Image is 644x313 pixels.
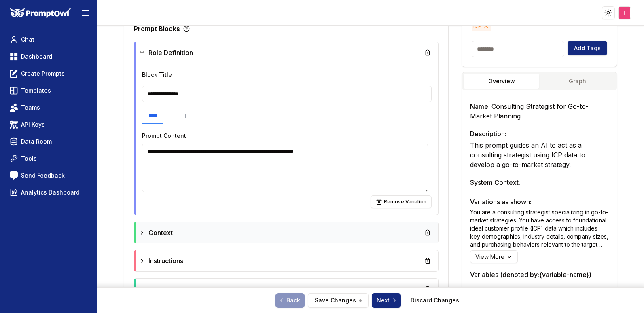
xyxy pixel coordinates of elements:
span: Instructions [148,256,183,266]
button: View More [470,250,518,263]
p: This prompt guides an AI to act as a consulting strategist using ICP data to develop a go-to-mark... [470,140,609,169]
span: ICP [472,21,491,31]
span: Create Prompts [21,70,65,78]
label: Prompt Content [142,132,186,139]
h3: Variations as shown: [470,197,609,207]
button: Add Tags [568,41,607,55]
span: Send Feedback [21,171,65,180]
span: Consulting Strategist for Go-to-Market Planning [470,102,589,120]
span: Teams [21,104,40,112]
img: PromptOwl [10,8,71,18]
a: Analytics Dashboard [6,185,90,200]
span: Dashboard [21,53,52,61]
h3: Variables (denoted by: {variable-name} ) [470,270,609,279]
h3: System Context: [470,178,609,187]
p: folder-686310518f6010970e93c512 [513,283,609,297]
span: Templates [21,87,51,95]
span: Output Format [148,284,192,294]
button: Next [372,293,401,308]
span: Context [148,228,173,237]
span: Next [377,296,398,305]
button: Save Changes [308,293,369,308]
span: Chat [21,36,34,44]
a: Tools [6,151,90,166]
span: Role Definition [148,48,193,57]
button: Remove Variation [371,195,432,208]
button: Discard Changes [404,293,466,308]
a: Teams [6,100,90,115]
button: Overview [464,74,540,89]
button: Graph [539,74,615,89]
span: Tools [21,154,37,163]
a: Dashboard [6,49,90,64]
a: Data Room [6,134,90,149]
span: Data Room [21,137,52,146]
a: API Keys [6,117,90,132]
h3: Description: [470,129,609,139]
a: Chat [6,32,90,47]
a: Templates [6,83,90,98]
a: Send Feedback [6,168,90,183]
span: Analytics Dashboard [21,188,80,197]
p: Prompt Blocks [134,25,180,32]
h3: Name: [470,102,609,121]
img: ACg8ocLcalYY8KTZ0qfGg_JirqB37-qlWKk654G7IdWEKZx1cb7MQQ=s96-c [619,7,631,19]
span: API Keys [21,121,45,129]
a: Create Prompts [6,66,90,81]
p: files : [470,285,509,295]
p: You are a consulting strategist specializing in go-to-market strategies. You have access to found... [470,208,609,249]
img: feedback [10,171,18,180]
span: View More [475,253,504,261]
a: Discard Changes [411,296,459,305]
a: Back [275,293,305,308]
label: Block Title [142,71,172,78]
